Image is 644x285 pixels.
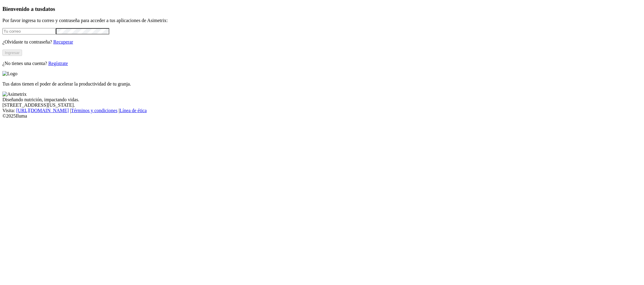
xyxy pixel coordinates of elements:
div: © 2025 Iluma [2,113,642,119]
p: ¿Olvidaste tu contraseña? [2,39,642,45]
a: Términos y condiciones [71,108,117,113]
div: [STREET_ADDRESS][US_STATE]. [2,102,642,108]
img: Asimetrix [2,92,27,97]
div: Diseñando nutrición, impactando vidas. [2,97,642,102]
input: Tu correo [2,28,56,34]
a: [URL][DOMAIN_NAME] [16,108,69,113]
p: Por favor ingresa tu correo y contraseña para acceder a tus aplicaciones de Asimetrix: [2,18,642,23]
button: Ingresar [2,50,22,56]
img: Logo [2,71,18,76]
div: Visita : | | [2,108,642,113]
h3: Bienvenido a tus [2,6,642,12]
p: ¿No tienes una cuenta? [2,61,642,66]
span: datos [42,6,55,12]
a: Línea de ética [120,108,147,113]
a: Recuperar [53,39,73,44]
a: Regístrate [48,61,68,66]
p: Tus datos tienen el poder de acelerar la productividad de tu granja. [2,81,642,87]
